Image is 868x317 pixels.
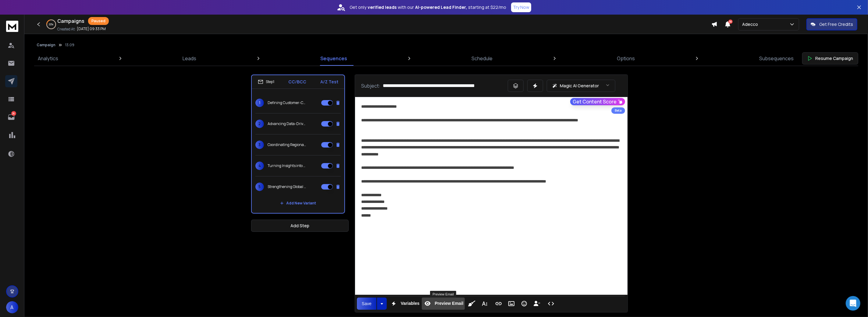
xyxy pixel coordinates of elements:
p: CC/BCC [288,79,306,85]
p: Subsequences [759,55,794,62]
p: Options [617,55,635,62]
button: Add Step [251,220,349,232]
span: 4 [255,162,264,170]
div: Paused [88,17,109,25]
a: 26 [5,111,17,123]
button: Code View [545,298,557,310]
p: Coordinating Regional Insights into Global Growth Execution [268,142,307,147]
p: Try Now [513,4,529,10]
p: Defining Customer-Centric Growth at a Global Scale [268,100,307,105]
p: Strengthening Global Growth through Strategic Collaboration [268,184,307,189]
p: Magic AI Generator [560,83,599,89]
span: 50 [728,19,733,24]
a: Analytics [34,51,62,66]
button: A [6,301,18,313]
span: 3 [255,141,264,149]
a: Options [613,51,639,66]
button: Emoticons [518,298,530,310]
p: Created At: [57,27,76,32]
p: Get only with our starting at $22/mo [350,4,506,10]
button: Get Free Credits [806,18,857,30]
p: Leads [183,55,196,62]
span: 1 [255,99,264,107]
span: 5 [255,183,264,191]
button: Campaign [37,43,55,47]
a: Sequences [317,51,351,66]
p: A/Z Test [320,79,338,85]
div: Step 1 [258,79,274,85]
p: 13.09 [65,43,74,47]
button: Add New Variant [275,197,321,209]
button: Magic AI Generator [547,80,615,92]
a: Leads [179,51,200,66]
button: Get Content Score [570,98,625,105]
span: Preview Email [433,301,464,306]
button: Insert Unsubscribe Link [531,298,543,310]
span: Variables [400,301,421,306]
button: Resume Campaign [802,52,858,64]
div: Preview Email [430,291,456,298]
li: Step1CC/BCCA/Z Test1Defining Customer-Centric Growth at a Global Scale2Advancing Data-Driven Stra... [251,75,345,214]
button: Save [357,298,376,310]
p: Turning Insights into Lasting Global Marketing Outcomes [268,163,307,168]
button: Try Now [511,2,531,12]
p: Adecco [742,21,760,27]
p: 22 % [49,23,54,26]
p: Subject: [361,82,380,89]
p: Sequences [321,55,347,62]
p: Analytics [38,55,58,62]
div: Beta [611,107,625,114]
p: 26 [11,111,16,116]
h1: Campaigns [57,17,84,25]
img: logo [6,21,18,32]
p: Schedule [471,55,493,62]
strong: verified leads [368,4,397,10]
span: 2 [255,120,264,128]
div: Open Intercom Messenger [846,296,860,311]
button: Variables [388,298,421,310]
strong: AI-powered Lead Finder, [415,4,467,10]
p: Get Free Credits [819,21,853,27]
p: Advancing Data-Driven Strategies for Global Marketing Impact [268,121,307,126]
button: More Text [479,298,490,310]
a: Subsequences [756,51,797,66]
button: Insert Link (Ctrl+K) [493,298,504,310]
p: [DATE] 09:33 PM [77,26,106,31]
a: Schedule [468,51,496,66]
button: Preview Email [422,298,464,310]
button: Insert Image (Ctrl+P) [506,298,517,310]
